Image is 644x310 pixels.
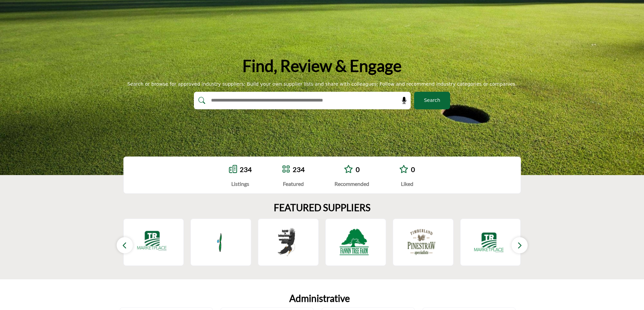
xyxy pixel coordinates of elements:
[399,180,415,188] div: Liked
[474,227,504,257] img: Syngenta Crop Protection, LLC
[282,180,305,188] div: Featured
[274,202,371,214] h2: FEATURED SUPPLIERS
[229,180,252,188] div: Listings
[282,165,290,174] a: Go to Featured
[339,227,369,257] img: Fannin Tree Farm
[289,293,350,304] a: Administrative
[137,227,167,257] img: True-Surface by Turfline, Inc.
[399,165,408,173] i: Go to Liked
[406,227,437,257] img: Timberland Pinestraw Specialists, LLC
[356,165,360,173] a: 0
[334,180,369,188] div: Recommended
[240,165,252,173] a: 234
[271,227,302,257] img: Eagle Golf & Landscape Products, Inc
[414,92,450,109] button: Search
[293,165,305,173] a: 234
[242,55,402,76] h1: Find, Review & Engage
[411,165,415,173] a: 0
[127,81,517,88] div: Search or browse for approved industry suppliers; Build your own supplier lists and share with co...
[344,165,353,174] a: Go to Recommended
[204,227,234,257] img: Turf Assist Technical Service
[424,97,440,104] span: Search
